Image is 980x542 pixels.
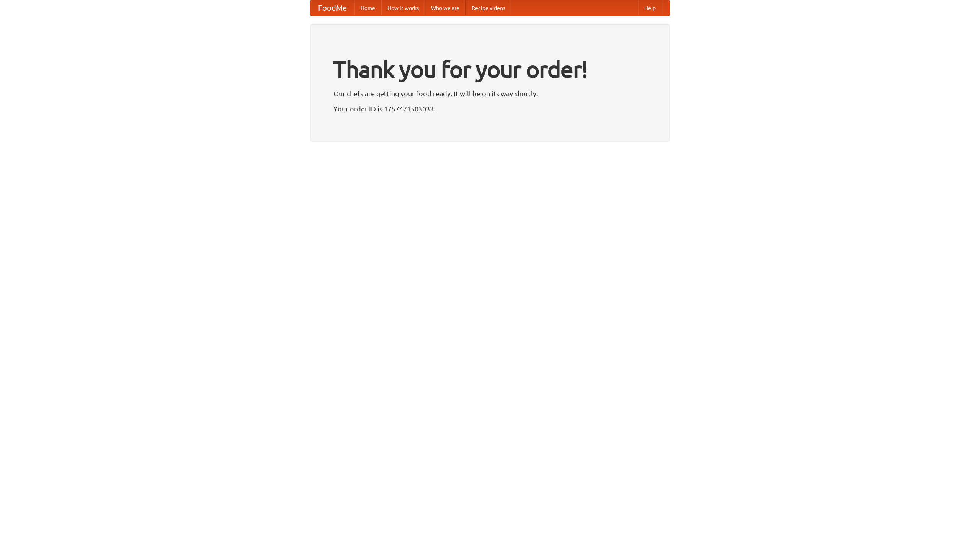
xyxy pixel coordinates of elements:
p: Your order ID is 1757471503033. [333,103,647,115]
a: Who we are [425,0,465,16]
h1: Thank you for your order! [333,51,647,88]
a: FoodMe [310,0,354,16]
a: How it works [381,0,425,16]
a: Recipe videos [465,0,511,16]
a: Help [638,0,662,16]
p: Our chefs are getting your food ready. It will be on its way shortly. [333,88,647,99]
a: Home [354,0,381,16]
